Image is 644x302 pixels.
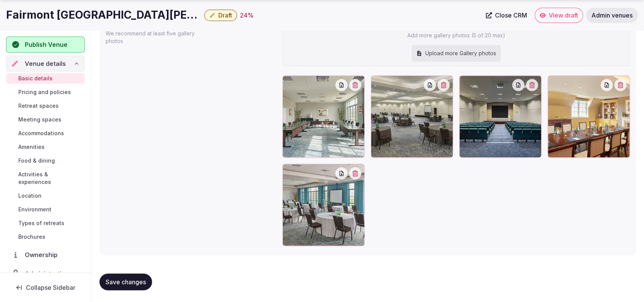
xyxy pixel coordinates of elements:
a: Pricing and policies [6,87,85,97]
span: Draft [218,11,232,19]
a: Amenities [6,142,85,152]
a: Retreat spaces [6,101,85,111]
button: 24% [240,11,254,20]
span: Accommodations [18,129,64,137]
span: Close CRM [495,11,527,19]
span: Brochures [18,233,45,241]
div: John Barbour Auditorium.jpg [459,75,541,158]
a: Environment [6,204,85,215]
span: Activities & experiences [18,171,82,186]
span: Admin venues [591,11,633,19]
a: Administration [6,266,85,282]
span: Environment [18,206,51,213]
a: Brochures [6,232,85,242]
button: Publish Venue [6,37,85,53]
span: Location [18,192,42,200]
a: Activities & experiences [6,169,85,187]
div: 24 % [240,11,254,20]
div: Founders Boardroom.png [548,75,630,158]
span: Administration [25,269,72,278]
span: Basic details [18,75,53,82]
p: We recommend at least five gallery photos [106,30,203,45]
a: Accommodations [6,128,85,139]
button: Collapse Sidebar [6,279,85,296]
a: Types of retreats [6,218,85,228]
h1: Fairmont [GEOGRAPHIC_DATA][PERSON_NAME] [6,8,201,22]
span: Save changes [106,278,146,286]
a: Basic details [6,73,85,84]
span: Collapse Sidebar [26,284,75,291]
div: William Dunbar & James Graham.png [282,75,365,158]
span: Venue details [25,59,66,68]
div: Robert Burns Ballroom.jpg [371,75,453,158]
div: Upload more Gallery photos [412,45,501,62]
p: Add more gallery photos (5 of 20 max) [407,32,505,39]
span: Publish Venue [25,40,67,49]
span: Ownership [25,250,61,259]
span: Retreat spaces [18,102,59,110]
a: Meeting spaces [6,114,85,125]
a: View draft [535,8,583,23]
button: Save changes [99,273,152,290]
a: Location [6,190,85,201]
a: Food & dining [6,155,85,166]
span: Amenities [18,143,45,151]
span: View draft [549,11,578,19]
button: Draft [204,10,237,21]
span: Food & dining [18,157,55,165]
span: Pricing and policies [18,88,71,96]
span: Types of retreats [18,219,64,227]
a: Close CRM [481,8,532,23]
a: Admin venues [586,8,638,23]
a: Ownership [6,247,85,263]
span: Meeting spaces [18,116,61,123]
div: Robert Louis Stevenson.png [282,164,365,246]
